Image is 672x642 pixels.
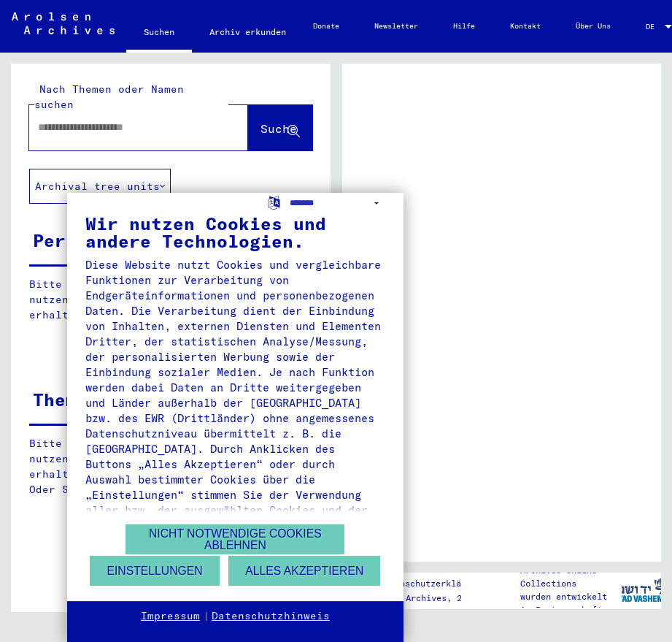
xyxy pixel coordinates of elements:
div: Diese Website nutzt Cookies und vergleichbare Funktionen zur Verarbeitung von Endgeräteinformatio... [85,257,385,564]
a: Impressum [141,609,200,624]
label: Sprache auswählen [266,194,282,208]
div: Wir nutzen Cookies und andere Technologien. [85,215,385,250]
a: Datenschutzhinweis [212,609,330,624]
select: Sprache auswählen [290,193,385,214]
button: Alles akzeptieren [228,556,380,586]
button: Nicht notwendige Cookies ablehnen [125,524,344,554]
button: Einstellungen [90,556,219,586]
